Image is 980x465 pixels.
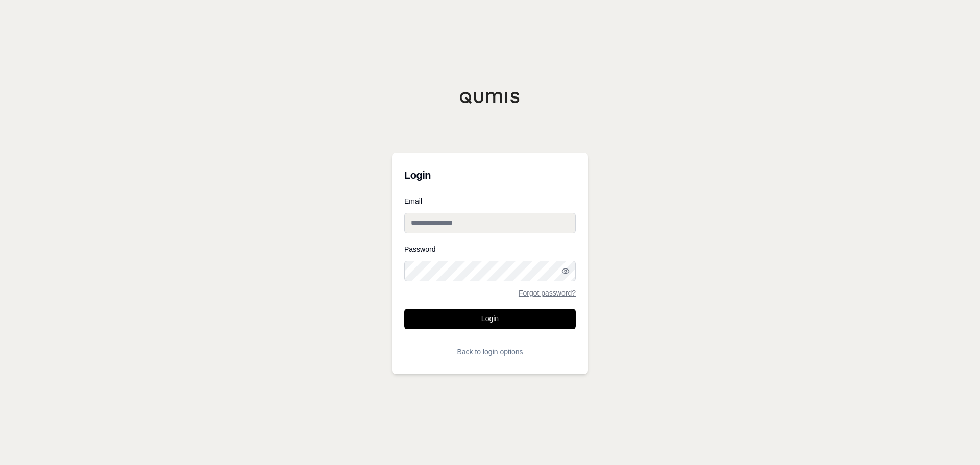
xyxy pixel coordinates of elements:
[404,341,576,362] button: Back to login options
[404,165,576,185] h3: Login
[404,198,576,205] label: Email
[404,309,576,329] button: Login
[519,289,576,297] a: Forgot password?
[404,246,576,253] label: Password
[459,91,521,104] img: Qumis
